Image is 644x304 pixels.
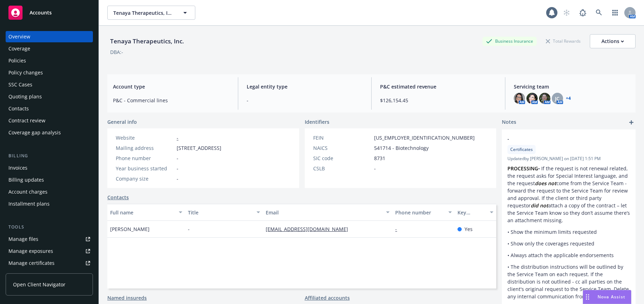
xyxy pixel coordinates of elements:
[507,135,612,142] span: -
[107,204,185,221] button: Full name
[116,175,174,182] div: Company size
[374,154,385,162] span: 8731
[177,154,178,162] span: -
[177,175,178,182] span: -
[107,194,129,201] a: Contacts
[583,290,631,304] button: Nova Assist
[116,165,174,172] div: Year business started
[266,226,354,232] a: [EMAIL_ADDRESS][DOMAIN_NAME]
[8,162,27,174] div: Invoices
[263,204,392,221] button: Email
[507,165,630,224] p: • If the request is not renewal related, the request asks for Special Interest language, and the ...
[6,257,93,269] a: Manage certificates
[313,165,371,172] div: CSLB
[107,6,195,20] button: Tenaya Therapeutics, Inc.
[116,134,174,141] div: Website
[107,294,147,302] a: Named insureds
[592,6,606,20] a: Search
[266,209,382,216] div: Email
[113,97,229,104] span: P&C - Commercial lines
[30,10,52,16] span: Accounts
[305,294,350,302] a: Affiliated accounts
[6,174,93,186] a: Billing updates
[507,165,538,172] strong: PROCESSING
[380,97,497,104] span: $126,154.45
[8,79,32,90] div: SSC Cases
[6,245,93,257] a: Manage exposures
[542,37,584,45] div: Total Rewards
[590,34,636,48] button: Actions
[8,67,43,78] div: Policy changes
[514,93,525,104] img: photo
[8,127,61,138] div: Coverage gap analysis
[507,263,630,300] p: • The distribution instructions will be outlined by the Service Team on each request. If the dist...
[576,6,590,20] a: Report a Bug
[107,37,187,46] div: Tenaya Therapeutics, Inc.
[627,118,636,127] a: add
[107,118,137,126] span: General info
[598,294,625,300] span: Nova Assist
[502,118,516,127] span: Notes
[507,251,630,259] p: • Always attach the applicable endorsements
[313,154,371,162] div: SIC code
[6,162,93,174] a: Invoices
[507,240,630,247] p: • Show only the coverages requested
[6,43,93,54] a: Coverage
[8,91,42,102] div: Quoting plans
[374,134,475,141] span: [US_EMPLOYER_IDENTIFICATION_NUMBER]
[6,224,93,231] div: Tools
[305,118,329,126] span: Identifiers
[583,290,592,304] div: Drag to move
[8,103,29,114] div: Contacts
[8,55,26,66] div: Policies
[177,165,178,172] span: -
[395,226,403,232] a: -
[566,96,571,101] a: +4
[374,144,429,152] span: 541714 - Biotechnology
[6,55,93,66] a: Policies
[535,180,556,187] em: does not
[188,225,190,233] span: -
[392,204,455,221] button: Phone number
[6,115,93,126] a: Contract review
[247,97,363,104] span: -
[560,6,574,20] a: Start snowing
[6,233,93,245] a: Manage files
[8,43,30,54] div: Coverage
[177,134,178,141] a: -
[608,6,622,20] a: Switch app
[6,186,93,197] a: Account charges
[8,245,53,257] div: Manage exposures
[8,174,44,186] div: Billing updates
[116,144,174,152] div: Mailing address
[510,146,533,153] span: Certificates
[6,67,93,78] a: Policy changes
[8,198,50,209] div: Installment plans
[113,83,229,90] span: Account type
[8,186,48,197] div: Account charges
[6,127,93,138] a: Coverage gap analysis
[188,209,252,216] div: Title
[374,165,376,172] span: -
[110,225,150,233] span: [PERSON_NAME]
[6,103,93,114] a: Contacts
[8,257,55,269] div: Manage certificates
[110,48,123,56] div: DBA: -
[380,83,497,90] span: P&C estimated revenue
[313,134,371,141] div: FEIN
[531,202,548,209] em: did not
[465,225,473,233] span: Yes
[455,204,496,221] button: Key contact
[539,93,550,104] img: photo
[514,83,630,90] span: Servicing team
[110,209,175,216] div: Full name
[13,281,65,288] span: Open Client Navigator
[395,209,444,216] div: Phone number
[116,154,174,162] div: Phone number
[6,91,93,102] a: Quoting plans
[247,83,363,90] span: Legal entity type
[6,31,93,42] a: Overview
[555,95,560,102] span: JC
[8,233,38,245] div: Manage files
